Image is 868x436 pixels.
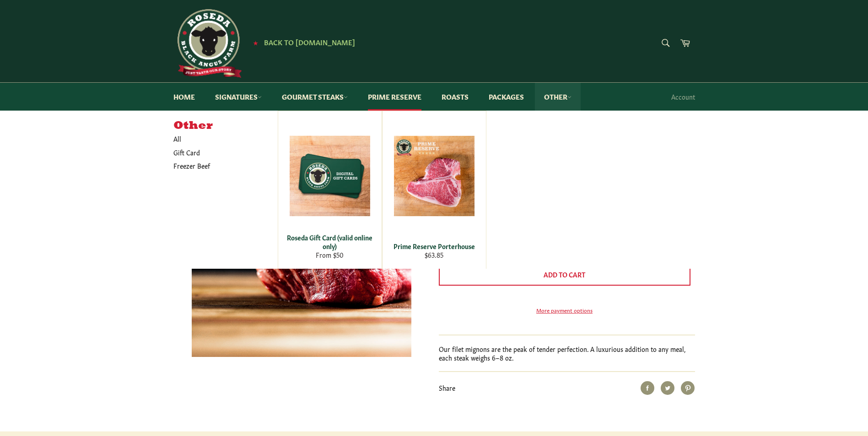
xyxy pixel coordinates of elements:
a: More payment options [439,306,690,314]
img: Prime Reserve Porterhouse [394,136,474,216]
a: Gift Card [169,146,269,159]
span: Share [439,383,455,392]
a: Gourmet Steaks [273,83,357,111]
a: Prime Reserve Porterhouse Prime Reserve Porterhouse $63.85 [382,111,486,269]
a: All [169,132,278,145]
img: Roseda Gift Card (valid online only) [290,136,370,216]
a: ★ Back to [DOMAIN_NAME] [248,39,355,46]
a: Prime Reserve [359,83,431,111]
p: Our filet mignons are the peak of tender perfection. A luxurious addition to any meal, each steak... [439,345,695,362]
h5: Other [173,120,278,133]
span: ★ [253,39,258,46]
a: Roseda Gift Card (valid online only) Roseda Gift Card (valid online only) From $50 [278,111,382,269]
span: Add to Cart [544,270,585,279]
a: Other [535,83,581,111]
a: Signatures [206,83,271,111]
a: Freezer Beef [169,159,269,172]
div: From $50 [284,250,376,259]
a: Packages [480,83,533,111]
div: Roseda Gift Card (valid online only) [284,233,376,251]
a: Account [667,83,700,110]
div: Prime Reserve Porterhouse [388,242,480,250]
span: Back to [DOMAIN_NAME] [264,37,355,47]
button: Add to Cart [439,264,690,286]
a: Home [164,83,204,111]
img: Roseda Beef [173,9,242,78]
div: $63.85 [388,250,480,259]
a: Roasts [432,83,478,111]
